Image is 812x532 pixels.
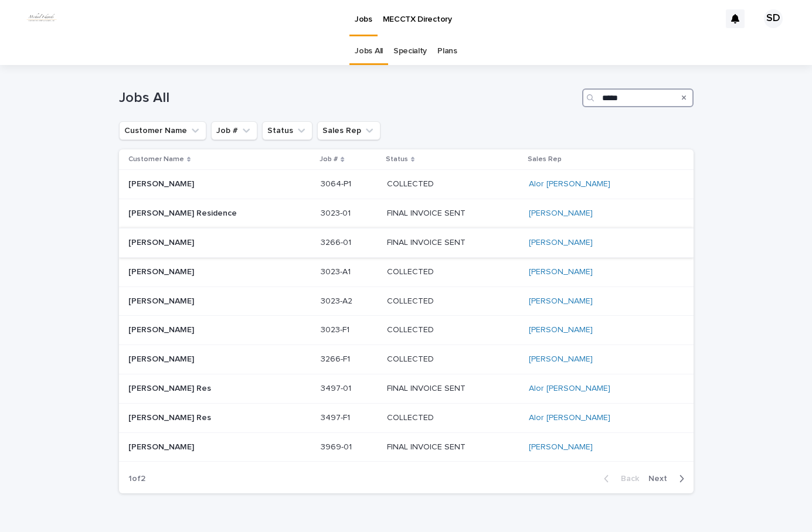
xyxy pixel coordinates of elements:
p: [PERSON_NAME] Res [128,381,213,394]
tr: [PERSON_NAME] Res[PERSON_NAME] Res 3497-F13497-F1 COLLECTEDCOLLECTED Alor [PERSON_NAME] [119,403,694,432]
p: [PERSON_NAME] Residence [128,206,239,219]
p: FINAL INVOICE SENT [387,381,468,394]
button: Customer Name [119,121,206,140]
p: COLLECTED [387,265,436,277]
p: COLLECTED [387,177,436,189]
tr: [PERSON_NAME][PERSON_NAME] 3023-A13023-A1 COLLECTEDCOLLECTED [PERSON_NAME] [119,257,694,287]
p: 3266-F1 [321,352,352,364]
a: Plans [437,37,457,65]
h1: Jobs All [119,90,577,107]
a: [PERSON_NAME] [529,238,593,248]
a: Alor [PERSON_NAME] [529,413,610,423]
p: FINAL INVOICE SENT [387,440,468,452]
p: [PERSON_NAME] [128,236,196,248]
a: [PERSON_NAME] [529,442,593,452]
button: Back [594,473,644,484]
a: Jobs All [355,37,383,65]
a: Specialty [393,37,427,65]
p: [PERSON_NAME] [128,440,196,452]
tr: [PERSON_NAME][PERSON_NAME] 3969-013969-01 FINAL INVOICE SENTFINAL INVOICE SENT [PERSON_NAME] [119,432,694,462]
p: COLLECTED [387,352,436,364]
p: 3969-01 [321,440,354,452]
tr: [PERSON_NAME][PERSON_NAME] 3064-P13064-P1 COLLECTEDCOLLECTED Alor [PERSON_NAME] [119,170,694,199]
p: COLLECTED [387,411,436,423]
p: 3497-F1 [321,411,352,423]
p: 3023-A2 [321,294,355,306]
input: Search [582,88,694,107]
p: 1 of 2 [119,465,155,493]
button: Next [644,473,694,484]
a: [PERSON_NAME] [529,325,593,335]
p: COLLECTED [387,323,436,335]
p: 3497-01 [321,381,354,394]
tr: [PERSON_NAME][PERSON_NAME] 3266-013266-01 FINAL INVOICE SENTFINAL INVOICE SENT [PERSON_NAME] [119,228,694,257]
p: 3023-01 [321,206,353,219]
p: [PERSON_NAME] [128,352,196,364]
tr: [PERSON_NAME] Residence[PERSON_NAME] Residence 3023-013023-01 FINAL INVOICE SENTFINAL INVOICE SEN... [119,199,694,229]
p: [PERSON_NAME] [128,294,196,306]
a: [PERSON_NAME] [529,267,593,277]
p: Customer Name [128,153,184,166]
p: 3266-01 [321,236,354,248]
p: COLLECTED [387,294,436,306]
a: [PERSON_NAME] [529,354,593,364]
a: [PERSON_NAME] [529,209,593,219]
a: Alor [PERSON_NAME] [529,384,610,394]
a: [PERSON_NAME] [529,296,593,306]
img: dhEtdSsQReaQtgKTuLrt [23,7,60,30]
p: FINAL INVOICE SENT [387,236,468,248]
tr: [PERSON_NAME][PERSON_NAME] 3266-F13266-F1 COLLECTEDCOLLECTED [PERSON_NAME] [119,345,694,374]
a: Alor [PERSON_NAME] [529,179,610,189]
span: Next [648,475,674,483]
div: SD [764,9,783,28]
p: [PERSON_NAME] Res [128,411,213,423]
p: [PERSON_NAME] [128,323,196,335]
button: Status [262,121,312,140]
button: Job # [211,121,257,140]
p: 3023-F1 [321,323,352,335]
p: Status [386,153,408,166]
p: Job # [320,153,338,166]
p: [PERSON_NAME] [128,265,196,277]
span: Back [614,475,639,483]
button: Sales Rep [317,121,380,140]
p: Sales Rep [528,153,562,166]
tr: [PERSON_NAME][PERSON_NAME] 3023-F13023-F1 COLLECTEDCOLLECTED [PERSON_NAME] [119,316,694,345]
tr: [PERSON_NAME][PERSON_NAME] 3023-A23023-A2 COLLECTEDCOLLECTED [PERSON_NAME] [119,287,694,316]
p: 3023-A1 [321,265,353,277]
tr: [PERSON_NAME] Res[PERSON_NAME] Res 3497-013497-01 FINAL INVOICE SENTFINAL INVOICE SENT Alor [PERS... [119,374,694,403]
p: 3064-P1 [321,177,354,189]
p: [PERSON_NAME] [128,177,196,189]
p: FINAL INVOICE SENT [387,206,468,219]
